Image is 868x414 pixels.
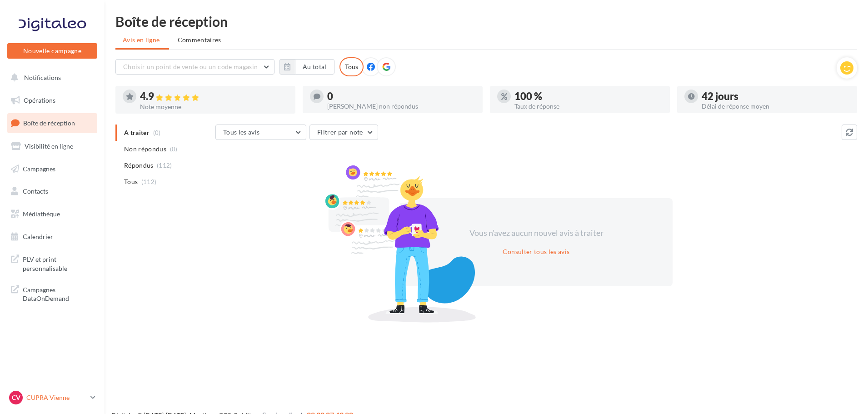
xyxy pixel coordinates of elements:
[23,187,48,195] span: Contacts
[5,205,99,224] a: Médiathèque
[309,125,378,140] button: Filtrer par note
[24,74,61,81] span: Notifications
[5,160,99,179] a: Campagnes
[23,233,53,240] span: Calendrier
[499,246,573,257] button: Consulter tous les avis
[223,128,260,136] span: Tous les avis
[124,177,138,186] span: Tous
[124,145,166,154] span: Non répondus
[5,91,99,110] a: Opérations
[702,91,850,101] div: 42 jours
[23,284,94,303] span: Campagnes DataOnDemand
[327,91,475,101] div: 0
[26,393,87,402] p: CUPRA Vienne
[25,142,73,150] span: Visibilité en ligne
[5,249,99,276] a: PLV et print personnalisable
[23,210,60,218] span: Médiathèque
[279,59,334,75] button: Au total
[5,68,95,87] button: Notifications
[124,161,154,170] span: Répondus
[5,182,99,201] a: Contacts
[5,137,99,156] a: Visibilité en ligne
[514,103,663,110] div: Taux de réponse
[123,63,258,70] span: Choisir un point de vente ou un code magasin
[141,178,157,185] span: (112)
[12,393,20,402] span: CV
[514,91,663,101] div: 100 %
[5,280,99,307] a: Campagnes DataOnDemand
[157,162,172,169] span: (112)
[115,15,857,28] div: Boîte de réception
[24,96,55,104] span: Opérations
[23,119,75,127] span: Boîte de réception
[140,91,288,102] div: 4.9
[23,253,94,273] span: PLV et print personnalisable
[178,36,221,44] span: Commentaires
[339,57,364,76] div: Tous
[327,103,475,110] div: [PERSON_NAME] non répondus
[23,165,55,172] span: Campagnes
[140,104,288,110] div: Note moyenne
[5,113,99,133] a: Boîte de réception
[170,145,178,153] span: (0)
[295,59,334,75] button: Au total
[7,43,97,59] button: Nouvelle campagne
[458,227,614,239] div: Vous n'avez aucun nouvel avis à traiter
[115,59,274,75] button: Choisir un point de vente ou un code magasin
[5,227,99,246] a: Calendrier
[7,389,97,406] a: CV CUPRA Vienne
[215,125,306,140] button: Tous les avis
[702,103,850,110] div: Délai de réponse moyen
